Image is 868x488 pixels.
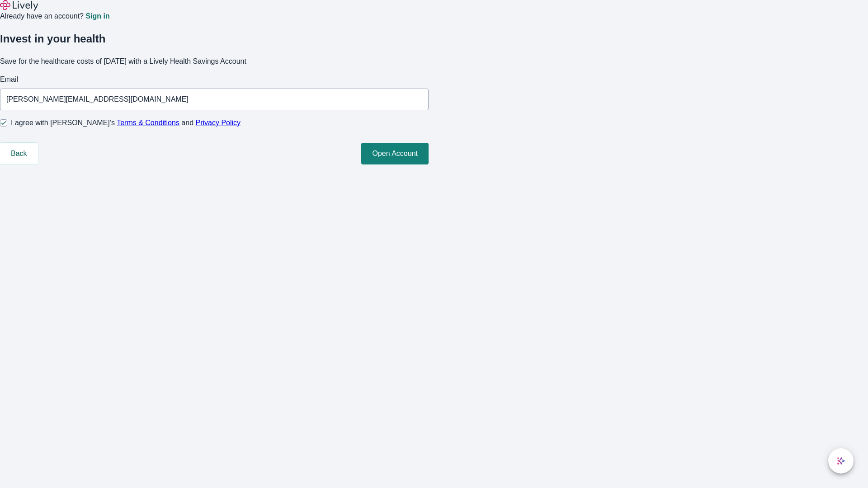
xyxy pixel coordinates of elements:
a: Privacy Policy [196,119,241,127]
button: chat [828,448,854,474]
svg: Lively AI Assistant [836,456,845,465]
span: I agree with [PERSON_NAME]’s and [11,117,241,128]
button: Open Account [361,143,429,164]
a: Sign in [85,13,109,20]
a: Terms & Conditions [117,119,179,127]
